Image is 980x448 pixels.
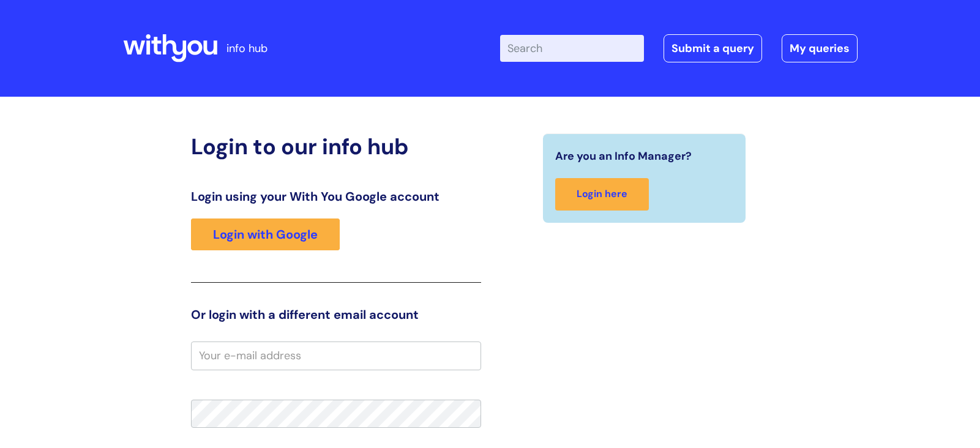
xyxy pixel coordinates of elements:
h2: Login to our info hub [191,133,481,160]
h3: Login using your With You Google account [191,189,481,204]
input: Search [500,35,644,62]
h3: Or login with a different email account [191,307,481,322]
span: Are you an Info Manager? [555,146,692,166]
a: Login here [555,178,649,211]
a: My queries [782,34,858,62]
input: Your e-mail address [191,342,481,370]
a: Login with Google [191,218,340,250]
a: Submit a query [664,34,762,62]
p: info hub [226,39,267,58]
